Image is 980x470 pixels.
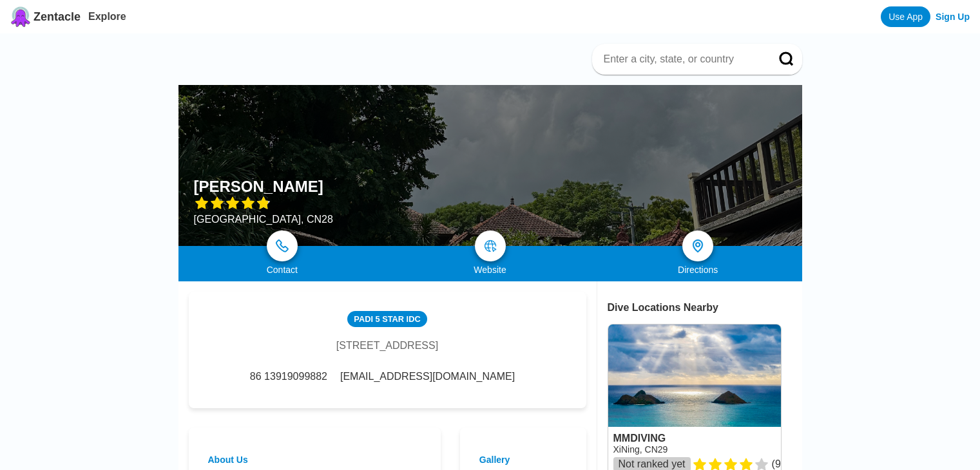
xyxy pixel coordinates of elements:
[336,340,438,352] div: [STREET_ADDRESS]
[347,311,427,327] div: PADI 5 Star IDC
[608,302,802,314] div: Dive Locations Nearby
[178,265,387,275] div: Contact
[602,53,761,66] input: Enter a city, state, or country
[194,178,323,196] h1: [PERSON_NAME]
[936,12,970,22] a: Sign Up
[594,265,802,275] div: Directions
[881,6,930,27] a: Use App
[10,6,81,27] a: Zentacle logoZentacle
[690,238,706,254] img: directions
[682,230,713,261] a: directions
[386,265,594,275] div: Website
[88,11,126,22] a: Explore
[276,240,289,252] img: phone
[194,214,333,225] div: [GEOGRAPHIC_DATA], CN28
[484,240,497,252] img: map
[613,444,668,455] a: XiNing, CN29
[250,371,327,382] span: 86 13919099882
[34,10,81,24] span: Zentacle
[340,371,515,382] span: [EMAIL_ADDRESS][DOMAIN_NAME]
[10,6,31,27] img: Zentacle logo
